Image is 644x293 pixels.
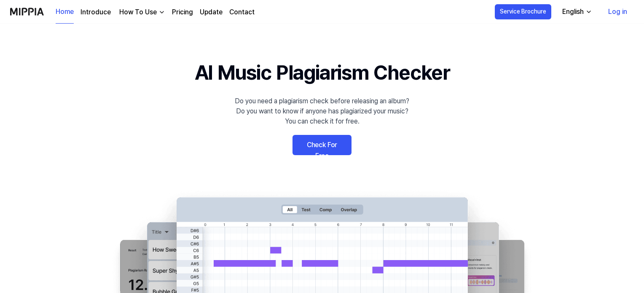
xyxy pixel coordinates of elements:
a: Introduce [80,7,111,17]
button: English [555,3,597,20]
img: down [158,9,165,16]
a: Pricing [172,7,193,17]
div: How To Use [118,7,158,17]
a: Update [200,7,223,17]
button: Service Brochure [495,4,551,19]
h1: AI Music Plagiarism Checker [195,57,450,88]
a: Check For Free [292,135,352,155]
a: Contact [229,7,255,17]
a: Home [56,0,74,24]
div: Do you need a plagiarism check before releasing an album? Do you want to know if anyone has plagi... [235,96,409,126]
button: How To Use [118,7,165,17]
div: English [561,7,585,17]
